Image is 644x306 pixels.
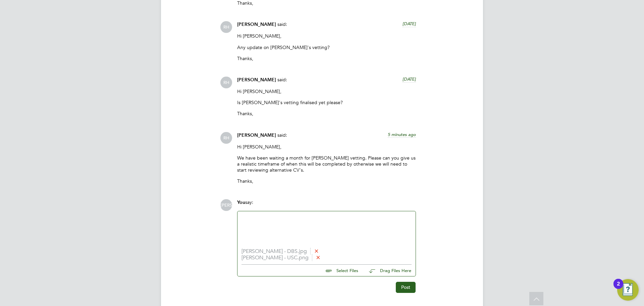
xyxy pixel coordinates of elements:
[237,44,416,50] p: Any update on [PERSON_NAME]'s vetting?
[237,155,416,173] p: We have been waiting a month for [PERSON_NAME] vetting. Please can you give us a realistic timefr...
[237,111,416,117] p: Thanks,
[277,132,287,138] span: said:
[617,279,639,301] button: Open Resource Center, 2 new notifications
[237,88,416,94] p: Hi [PERSON_NAME],
[237,199,416,211] div: say:
[237,33,416,39] p: Hi [PERSON_NAME],
[277,77,287,83] span: said:
[237,77,276,83] span: [PERSON_NAME]
[220,21,232,33] span: RH
[220,132,232,144] span: RH
[237,132,276,138] span: [PERSON_NAME]
[220,77,232,88] span: RH
[364,264,412,278] button: Drag Files Here
[237,55,416,61] p: Thanks,
[237,21,276,27] span: [PERSON_NAME]
[241,255,412,261] li: [PERSON_NAME] - USC.png
[388,132,416,137] span: 5 minutes ago
[396,282,416,293] button: Post
[241,248,412,255] li: [PERSON_NAME] - DBS.jpg
[220,199,232,211] span: [PERSON_NAME]
[402,21,416,27] span: [DATE]
[402,76,416,82] span: [DATE]
[237,99,416,105] p: Is [PERSON_NAME]'s vetting finalised yet please?
[617,284,620,293] div: 2
[237,144,416,150] p: Hi [PERSON_NAME],
[237,178,416,184] p: Thanks,
[237,200,245,205] span: You
[277,21,287,27] span: said:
